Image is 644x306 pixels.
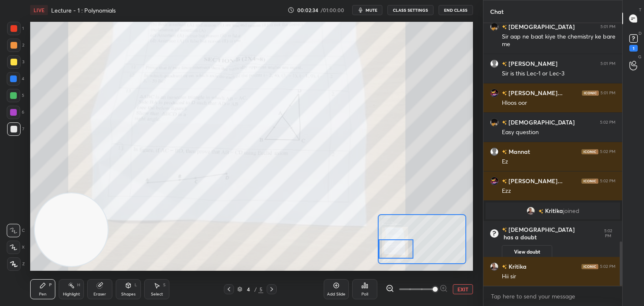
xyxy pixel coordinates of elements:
button: View doubt [502,245,552,259]
img: no-rating-badge.077c3623.svg [502,62,507,66]
div: 3 [7,55,24,69]
div: Highlight [63,292,80,296]
div: 5:02 PM [600,149,615,154]
img: da50007a3c8f4ab3b7f519488119f2e9.jpg [490,23,499,31]
p: T [639,7,641,13]
img: iconic-dark.1390631f.png [582,264,598,269]
div: Easy question [502,128,615,137]
div: 5:02 PM [600,264,615,269]
div: Hloos oor [502,99,615,107]
div: P [49,283,52,287]
div: Pen [39,292,47,296]
div: Shapes [121,292,135,296]
div: 5:01 PM [600,91,615,96]
div: Sir aap ne baat kiye the chemistry ke bare me [502,33,615,49]
div: 5 [7,89,24,102]
div: 5:01 PM [600,24,615,29]
div: Ezz [502,187,615,195]
button: mute [352,5,382,15]
div: S [163,283,166,287]
h6: [PERSON_NAME]... [507,176,563,185]
div: 2 [7,39,24,52]
button: End Class [439,5,473,15]
img: no-rating-badge.077c3623.svg [502,120,507,125]
div: LIVE [30,5,48,15]
div: 6 [7,106,24,119]
h6: [DEMOGRAPHIC_DATA] [507,22,575,31]
h6: [PERSON_NAME]... [507,88,563,97]
img: no-rating-badge.077c3623.svg [502,25,507,29]
div: 5:01 PM [600,61,615,66]
div: 5:02 PM [601,228,615,239]
h6: [DEMOGRAPHIC_DATA] [507,226,575,233]
img: no-rating-badge.077c3623.svg [502,91,507,96]
img: iconic-dark.1390631f.png [582,149,598,154]
h6: Mannat [507,147,530,156]
img: no-rating-badge.077c3623.svg [538,209,543,214]
span: joined [563,207,579,214]
div: grid [483,23,622,286]
div: Z [7,257,25,271]
div: 4 [7,72,24,86]
img: iconic-dark.1390631f.png [582,91,599,96]
button: EXIT [453,284,473,294]
img: da50007a3c8f4ab3b7f519488119f2e9.jpg [490,118,499,127]
div: X [7,241,25,254]
div: C [7,224,25,237]
img: a011c2d5db944b569631827f36e998f7.jpg [490,177,499,185]
img: a011c2d5db944b569631827f36e998f7.jpg [490,89,499,97]
div: 1 [629,45,638,52]
span: mute [366,7,377,13]
h6: [DEMOGRAPHIC_DATA] [507,118,575,127]
div: 5:02 PM [600,179,615,184]
div: H [77,283,80,287]
button: CLASS SETTINGS [387,5,434,15]
div: Poll [361,292,368,296]
p: Chat [483,0,510,23]
div: Hii sir [502,272,615,281]
img: default.png [490,60,499,68]
img: no-rating-badge.077c3623.svg [502,265,507,269]
div: Sir is this Lec-1 or Lec-3 [502,70,615,78]
div: 4 [244,287,252,292]
img: default.png [490,148,499,156]
p: G [638,54,641,60]
div: 1 [7,22,24,35]
div: / [254,287,257,292]
span: Kritika [545,207,563,214]
span: has a doubt [502,233,537,241]
h6: [PERSON_NAME] [507,59,558,68]
h6: Kritika [507,262,527,271]
div: 5:02 PM [600,120,615,125]
div: L [135,283,137,287]
img: no-rating-badge.077c3623.svg [502,226,507,233]
img: iconic-dark.1390631f.png [582,179,598,184]
div: Eraser [93,292,106,296]
div: Add Slide [327,292,345,296]
div: Select [151,292,163,296]
img: 45a4d4e980894a668adfdbd529e7eab0.jpg [527,207,535,215]
p: D [639,30,641,36]
div: Ez [502,158,615,166]
img: no-rating-badge.077c3623.svg [502,150,507,154]
img: 45a4d4e980894a668adfdbd529e7eab0.jpg [490,262,499,271]
div: 5 [258,285,263,293]
img: no-rating-badge.077c3623.svg [502,179,507,184]
div: 7 [7,122,24,136]
h4: Lecture - 1 : Polynomials [51,6,116,14]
